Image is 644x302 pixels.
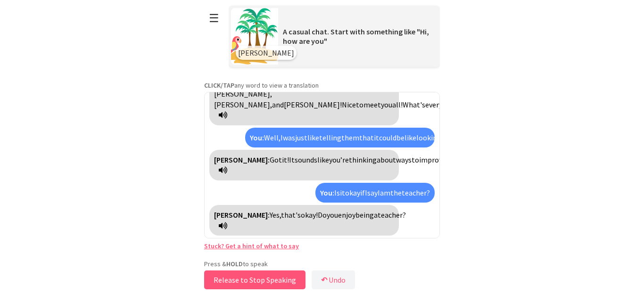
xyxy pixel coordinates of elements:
[238,48,294,57] span: [PERSON_NAME]
[390,188,402,197] span: the
[270,210,281,220] span: Yes,
[355,210,374,220] span: being
[379,133,396,142] span: could
[318,210,327,220] span: Do
[378,210,406,220] span: teacher?
[405,133,416,142] span: like
[272,100,284,109] span: and
[360,188,365,197] span: if
[204,270,305,289] button: Release to Stop Speaking
[367,188,378,197] span: say
[403,100,425,109] span: What's
[204,260,440,268] p: Press & to speak
[396,155,412,164] span: ways
[380,188,390,197] span: am
[425,100,454,109] span: everyone
[270,155,282,164] span: Got
[402,188,430,197] span: teacher?
[342,100,356,109] span: Nice
[378,188,380,197] span: I
[204,6,224,30] button: ☰
[214,155,270,164] strong: [PERSON_NAME]:
[356,100,363,109] span: to
[209,150,399,180] div: Click to translate
[359,133,374,142] span: that
[209,205,399,236] div: Click to translate
[214,210,270,220] strong: [PERSON_NAME]:
[283,133,295,142] span: was
[377,155,396,164] span: about
[392,100,403,109] span: all!
[281,210,301,220] span: that's
[289,155,295,164] span: It
[204,81,234,90] strong: CLICK/TAP
[295,133,307,142] span: just
[416,133,441,142] span: looking
[264,133,281,142] span: Well,
[204,81,440,90] p: any word to view a translation
[214,100,272,109] span: [PERSON_NAME],
[214,89,272,98] span: [PERSON_NAME],
[317,155,329,164] span: like
[320,188,334,197] strong: You:
[319,133,341,142] span: telling
[281,133,283,142] span: I
[284,100,342,109] span: [PERSON_NAME]!
[419,155,446,164] span: improve
[340,188,345,197] span: it
[307,133,319,142] span: like
[295,155,317,164] span: sounds
[250,133,264,142] strong: You:
[327,210,338,220] span: you
[374,133,379,142] span: it
[365,188,367,197] span: I
[312,270,355,289] button: ↶Undo
[301,210,318,220] span: okay!
[209,63,399,125] div: Click to translate
[334,188,340,197] span: Is
[345,188,360,197] span: okay
[341,133,359,142] span: them
[204,242,299,250] a: Stuck? Get a hint of what to say
[381,100,392,109] span: you
[412,155,419,164] span: to
[374,210,378,220] span: a
[231,8,278,65] img: Scenario Image
[283,27,429,46] span: A casual chat. Start with something like "Hi, how are you"
[321,275,327,285] b: ↶
[363,100,381,109] span: meet
[349,155,377,164] span: thinking
[282,155,289,164] span: it!
[396,133,405,142] span: be
[226,260,243,268] strong: HOLD
[329,155,349,164] span: you’re
[315,183,435,203] div: Click to translate
[338,210,355,220] span: enjoy
[245,128,435,147] div: Click to translate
